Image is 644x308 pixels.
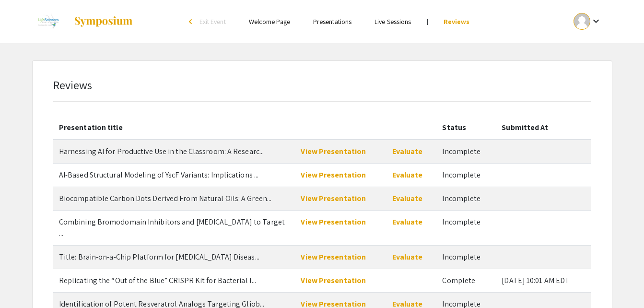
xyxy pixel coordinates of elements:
[436,210,496,245] td: Incomplete
[375,17,411,26] a: Live Sessions
[301,252,366,262] a: View Presentation
[32,10,134,34] a: 2025 Life Sciences South Florida STEM Undergraduate Symposium
[7,265,41,301] iframe: Chat
[436,163,496,187] td: Incomplete
[301,146,366,156] a: View Presentation
[313,17,351,26] a: Presentations
[249,17,290,26] a: Welcome Page
[73,16,133,27] img: Symposium by ForagerOne
[59,146,264,156] span: Harnessing AI for Productive Use in the Classroom: A Research Proposal
[301,193,366,203] a: View Presentation
[392,170,423,180] a: Evaluate
[436,245,496,269] td: Incomplete
[59,170,258,180] span: AI-Based Structural Modeling of YscF Variants: Implications for Type III Secretion System Inhibition
[563,11,612,32] button: Expand account dropdown
[436,140,496,164] td: Incomplete
[53,77,93,93] span: Reviews
[59,252,259,262] span: Title: Brain-on-a-Chip Platform for Neurodegenerative Diseases&nbsp;&nbsp;Authors:Prathiv Raj Ram...
[444,17,470,26] a: Reviews
[392,146,423,156] a: Evaluate
[59,193,271,203] span: Biocompatible Carbon Dots Derived From Natural Oils: A Green Approach for Nanotechnological Appli...
[59,275,256,285] span: Replicating the “Out of the Blue” CRISPR Kit for Bacterial lacZ Gene Editing: Integrating Teachin...
[59,217,285,238] span: Combining Bromodomain Inhibitors and Chemotherapy to Target Aggressive Cancers
[436,116,496,140] th: Status
[496,116,591,140] th: Submitted At
[436,187,496,210] td: Incomplete
[301,170,366,180] a: View Presentation
[189,19,195,24] div: arrow_back_ios
[392,252,423,262] a: Evaluate
[496,269,591,292] td: [DATE] 10:01 AM EDT
[392,193,423,203] a: Evaluate
[301,217,366,227] a: View Presentation
[423,17,432,26] li: |
[590,15,602,27] mat-icon: Expand account dropdown
[32,10,64,34] img: 2025 Life Sciences South Florida STEM Undergraduate Symposium
[392,217,423,227] a: Evaluate
[301,275,366,285] a: View Presentation
[199,17,226,26] span: Exit Event
[436,269,496,292] td: Complete
[53,116,295,140] th: Presentation title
